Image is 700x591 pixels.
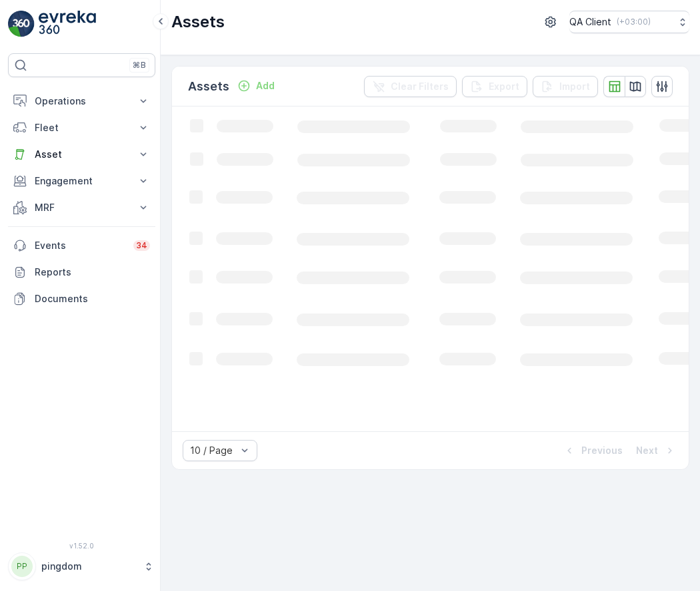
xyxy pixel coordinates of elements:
[39,11,96,37] img: logo_light-DOdMpM7g.png
[8,286,155,312] a: Documents
[617,17,651,27] p: ( +03:00 )
[8,259,155,286] a: Reports
[35,148,129,161] p: Asset
[8,114,155,141] button: Fleet
[171,11,225,33] p: Assets
[133,60,146,71] p: ⌘B
[35,95,129,108] p: Operations
[8,11,35,37] img: logo
[256,79,275,93] p: Add
[569,11,689,33] button: QA Client(+03:00)
[136,240,147,251] p: 34
[569,15,611,29] p: QA Client
[561,443,624,459] button: Previous
[559,80,590,93] p: Import
[35,266,150,279] p: Reports
[8,552,155,580] button: PPpingdom
[489,80,519,93] p: Export
[8,168,155,194] button: Engagement
[11,556,33,577] div: PP
[35,292,150,305] p: Documents
[391,80,449,93] p: Clear Filters
[8,232,155,259] a: Events34
[462,76,527,97] button: Export
[35,239,125,252] p: Events
[8,88,155,114] button: Operations
[635,443,678,459] button: Next
[41,560,137,573] p: pingdom
[8,194,155,221] button: MRF
[232,78,280,94] button: Add
[364,76,457,97] button: Clear Filters
[8,141,155,168] button: Asset
[581,444,623,457] p: Previous
[35,121,129,134] p: Fleet
[8,542,155,550] span: v 1.52.0
[636,444,658,457] p: Next
[533,76,598,97] button: Import
[35,201,129,214] p: MRF
[188,77,229,96] p: Assets
[35,174,129,188] p: Engagement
